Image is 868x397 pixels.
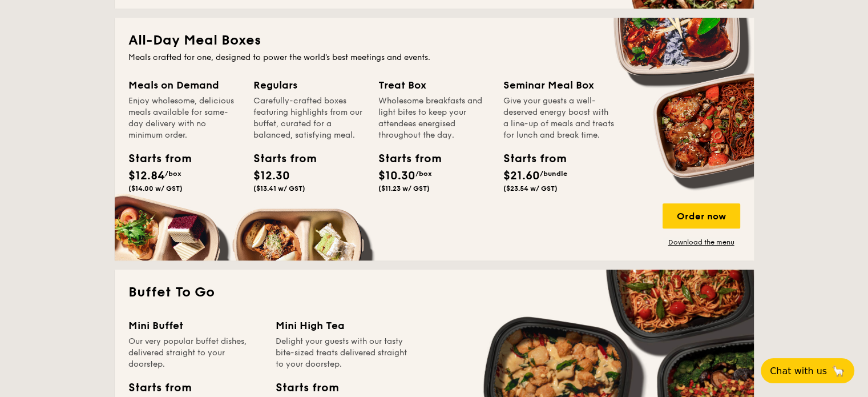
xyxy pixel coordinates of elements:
div: Seminar Meal Box [503,77,615,93]
a: Download the menu [663,238,740,247]
div: Our very popular buffet dishes, delivered straight to your doorstep. [128,336,262,370]
div: Mini High Tea [276,318,409,334]
div: Starts from [503,150,555,167]
div: Delight your guests with our tasty bite-sized treats delivered straight to your doorstep. [276,336,409,370]
div: Starts from [128,150,180,167]
div: Wholesome breakfasts and light bites to keep your attendees energised throughout the day. [378,95,490,141]
div: Treat Box [378,77,490,93]
div: Carefully-crafted boxes featuring highlights from our buffet, curated for a balanced, satisfying ... [253,95,365,141]
div: Order now [663,203,740,228]
span: 🦙 [831,364,845,378]
span: /box [165,170,181,178]
span: ($13.41 w/ GST) [253,185,305,193]
div: Enjoy wholesome, delicious meals available for same-day delivery with no minimum order. [128,95,240,141]
span: $12.84 [128,169,165,183]
div: Mini Buffet [128,318,262,334]
span: ($23.54 w/ GST) [503,185,558,193]
div: Starts from [378,150,430,167]
h2: Buffet To Go [128,283,740,302]
div: Give your guests a well-deserved energy boost with a line-up of meals and treats for lunch and br... [503,95,615,141]
span: /bundle [540,170,567,178]
span: ($14.00 w/ GST) [128,185,183,193]
span: $12.30 [253,169,290,183]
span: $21.60 [503,169,540,183]
div: Starts from [253,150,305,167]
span: $10.30 [378,169,415,183]
h2: All-Day Meal Boxes [128,31,740,50]
div: Regulars [253,77,365,93]
span: Chat with us [770,366,827,376]
span: /box [415,170,432,178]
span: ($11.23 w/ GST) [378,185,430,193]
div: Starts from [276,379,338,396]
button: Chat with us🦙 [761,358,854,383]
div: Meals crafted for one, designed to power the world's best meetings and events. [128,52,740,63]
div: Meals on Demand [128,77,240,93]
div: Starts from [128,379,191,396]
